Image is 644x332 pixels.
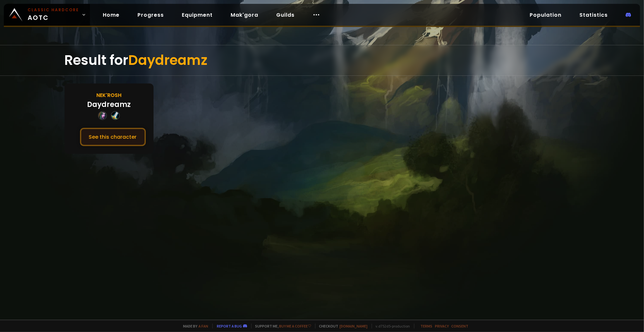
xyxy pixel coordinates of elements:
[4,4,90,26] a: Classic HardcoreAOTC
[574,8,613,22] a: Statistics
[65,45,580,75] div: Result for
[177,8,218,22] a: Equipment
[421,324,433,328] a: Terms
[80,128,146,146] button: See this character
[340,324,368,328] a: [DOMAIN_NAME]
[128,51,208,70] span: Daydreamz
[199,324,208,328] a: a fan
[525,8,567,22] a: Population
[217,324,242,328] a: Report a bug
[372,324,410,328] span: v. d752d5 - production
[435,324,449,328] a: Privacy
[98,8,125,22] a: Home
[180,324,208,328] span: Made by
[315,324,368,328] span: Checkout
[251,324,311,328] span: Support me,
[132,8,169,22] a: Progress
[87,99,131,110] div: Daydreamz
[225,8,263,22] a: Mak'gora
[271,8,300,22] a: Guilds
[279,324,311,328] a: Buy me a coffee
[28,7,79,13] small: Classic Hardcore
[452,324,469,328] a: Consent
[96,91,121,99] div: Nek'Rosh
[28,7,79,22] span: AOTC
